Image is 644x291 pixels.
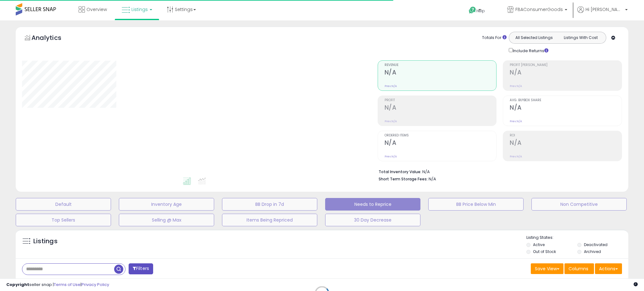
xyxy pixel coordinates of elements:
[510,155,522,158] small: Prev: N/A
[504,47,556,54] div: Include Returns
[577,6,628,20] a: Hi [PERSON_NAME]
[476,8,485,14] span: Help
[385,155,397,158] small: Prev: N/A
[428,198,524,211] button: BB Price Below Min
[510,134,622,137] span: ROI
[510,139,622,148] h2: N/A
[510,99,622,102] span: Avg. Buybox Share
[385,134,497,137] span: Ordered Items
[385,104,497,113] h2: N/A
[86,6,107,13] span: Overview
[385,119,397,123] small: Prev: N/A
[119,214,214,226] button: Selling @ Max
[586,6,623,13] span: Hi [PERSON_NAME]
[385,69,497,77] h2: N/A
[482,35,507,41] div: Totals For
[379,176,428,182] b: Short Term Storage Fees:
[510,104,622,113] h2: N/A
[385,84,397,88] small: Prev: N/A
[6,282,29,288] strong: Copyright
[557,34,604,42] button: Listings With Cost
[222,214,317,226] button: Items Being Repriced
[385,139,497,148] h2: N/A
[429,176,436,182] span: N/A
[222,198,317,211] button: BB Drop in 7d
[379,167,618,175] li: N/A
[31,33,74,44] h5: Analytics
[325,198,420,211] button: Needs to Reprice
[510,84,522,88] small: Prev: N/A
[131,6,148,13] span: Listings
[469,6,476,14] i: Get Help
[464,2,497,20] a: Help
[515,6,563,13] span: FBAConsumerGoods
[531,198,627,211] button: Non Competitive
[6,282,109,288] div: seller snap | |
[325,214,420,226] button: 30 Day Decrease
[16,198,111,211] button: Default
[385,63,497,67] span: Revenue
[119,198,214,211] button: Inventory Age
[510,119,522,123] small: Prev: N/A
[510,63,622,67] span: Profit [PERSON_NAME]
[510,69,622,77] h2: N/A
[511,34,558,42] button: All Selected Listings
[379,169,421,174] b: Total Inventory Value:
[16,214,111,226] button: Top Sellers
[385,99,497,102] span: Profit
